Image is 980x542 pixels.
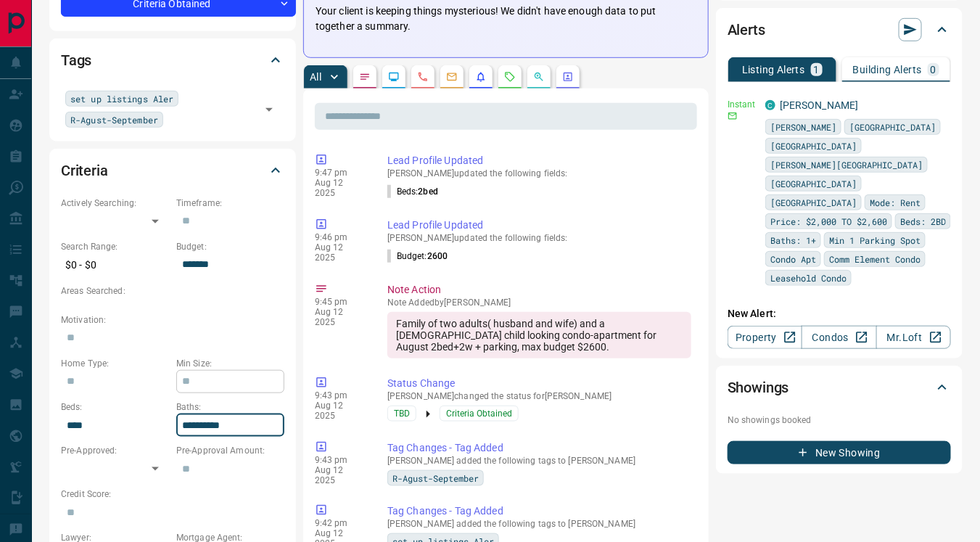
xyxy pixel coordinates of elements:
[315,401,366,421] p: Aug 12 2025
[315,297,366,307] p: 9:45 pm
[802,326,876,349] a: Condos
[829,233,921,247] span: Min 1 Parking Spot
[387,376,691,391] p: Status Change
[770,195,857,210] span: [GEOGRAPHIC_DATA]
[392,471,479,485] span: R-Agust-September
[931,65,936,75] p: 0
[770,214,887,229] span: Price: $2,000 TO $2,600
[176,240,284,253] p: Budget:
[765,100,775,110] div: condos.ca
[315,390,366,401] p: 9:43 pm
[849,120,936,134] span: [GEOGRAPHIC_DATA]
[562,71,574,83] svg: Agent Actions
[770,120,836,134] span: [PERSON_NAME]
[388,71,400,83] svg: Lead Browsing Activity
[770,157,923,172] span: [PERSON_NAME][GEOGRAPHIC_DATA]
[387,519,691,529] p: [PERSON_NAME] added the following tags to [PERSON_NAME]
[728,441,951,464] button: New Showing
[387,456,691,466] p: [PERSON_NAME] added the following tags to [PERSON_NAME]
[770,252,816,266] span: Condo Apt
[61,49,91,72] h2: Tags
[387,233,691,243] p: [PERSON_NAME] updated the following fields:
[394,406,410,421] span: TBD
[387,312,691,358] div: Family of two adults( husband and wife) and a [DEMOGRAPHIC_DATA] child looking condo-apartment fo...
[853,65,922,75] p: Building Alerts
[176,357,284,370] p: Min Size:
[315,518,366,528] p: 9:42 pm
[387,391,691,401] p: [PERSON_NAME] changed the status for [PERSON_NAME]
[770,233,816,247] span: Baths: 1+
[70,112,158,127] span: R-Agust-September
[315,232,366,242] p: 9:46 pm
[742,65,805,75] p: Listing Alerts
[176,444,284,457] p: Pre-Approval Amount:
[315,465,366,485] p: Aug 12 2025
[900,214,946,229] span: Beds: 2BD
[61,401,169,414] p: Beds:
[728,306,951,321] p: New Alert:
[70,91,173,106] span: set up listings Aler
[61,488,284,501] p: Credit Score:
[728,98,757,111] p: Instant
[387,440,691,456] p: Tag Changes - Tag Added
[387,153,691,168] p: Lead Profile Updated
[176,401,284,414] p: Baths:
[61,240,169,253] p: Search Range:
[870,195,921,210] span: Mode: Rent
[387,185,438,198] p: Beds :
[504,71,516,83] svg: Requests
[728,414,951,427] p: No showings booked
[387,504,691,519] p: Tag Changes - Tag Added
[829,252,921,266] span: Comm Element Condo
[728,370,951,405] div: Showings
[770,271,847,285] span: Leasehold Condo
[316,4,696,34] p: Your client is keeping things mysterious! We didn't have enough data to put together a summary.
[387,250,448,263] p: Budget :
[315,242,366,263] p: Aug 12 2025
[533,71,545,83] svg: Opportunities
[315,455,366,465] p: 9:43 pm
[728,376,789,399] h2: Showings
[61,313,284,327] p: Motivation:
[728,18,765,41] h2: Alerts
[419,186,438,197] span: 2bed
[387,218,691,233] p: Lead Profile Updated
[315,307,366,327] p: Aug 12 2025
[475,71,487,83] svg: Listing Alerts
[780,99,859,111] a: [PERSON_NAME]
[315,168,366,178] p: 9:47 pm
[61,159,108,182] h2: Criteria
[387,282,691,297] p: Note Action
[446,406,512,421] span: Criteria Obtained
[176,197,284,210] p: Timeframe:
[61,284,284,297] p: Areas Searched:
[259,99,279,120] button: Open
[359,71,371,83] svg: Notes
[770,139,857,153] span: [GEOGRAPHIC_DATA]
[728,326,802,349] a: Property
[770,176,857,191] span: [GEOGRAPHIC_DATA]
[387,168,691,178] p: [PERSON_NAME] updated the following fields:
[728,12,951,47] div: Alerts
[814,65,820,75] p: 1
[61,444,169,457] p: Pre-Approved:
[315,178,366,198] p: Aug 12 2025
[61,153,284,188] div: Criteria
[417,71,429,83] svg: Calls
[427,251,448,261] span: 2600
[446,71,458,83] svg: Emails
[310,72,321,82] p: All
[728,111,738,121] svg: Email
[387,297,691,308] p: Note Added by [PERSON_NAME]
[61,253,169,277] p: $0 - $0
[61,43,284,78] div: Tags
[61,197,169,210] p: Actively Searching:
[876,326,951,349] a: Mr.Loft
[61,357,169,370] p: Home Type:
